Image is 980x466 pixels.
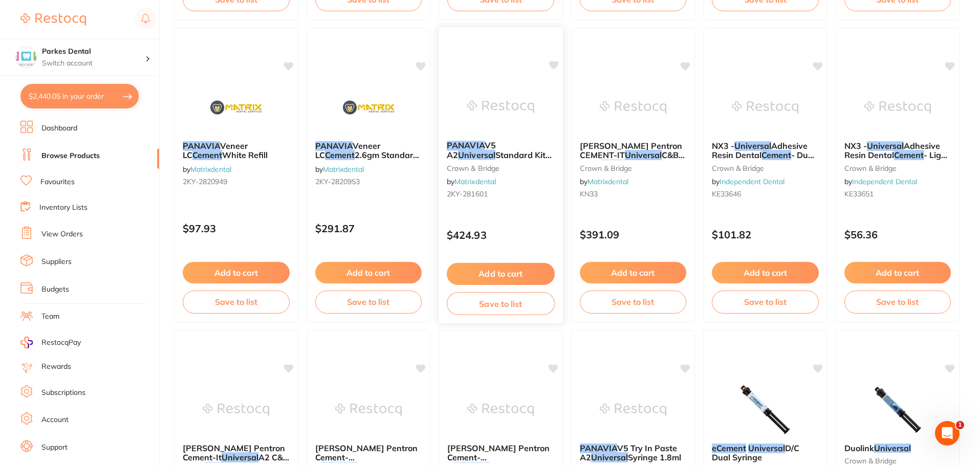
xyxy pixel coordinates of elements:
[844,164,951,172] small: crown & bridge
[844,189,874,198] span: KE33651
[315,291,422,313] button: Save to list
[42,47,145,57] h4: Parkes Dental
[712,141,819,160] b: NX3 - Universal Adhesive Resin Dental Cement - Dual Cure**BUY 3 x NX3 RECEIVE 1 x TEMP-BOND, TEMP...
[458,150,495,160] em: Universal
[580,229,687,240] p: $391.09
[467,81,534,132] img: PANAVIA V5 A2 Universal Standard Kit (4.6ml syringe)
[447,443,554,462] b: Kerr Pentron Cement-It Universal Opaque White C&B Resin Cement Refill 4ml
[315,141,422,160] b: PANAVIA Veneer LC Cement 2.6gm Standard Kit - Clear
[591,452,628,462] em: Universal
[41,151,100,161] a: Browse Products
[315,443,422,462] b: Kerr Pentron Cement-It Universal Translucent C&B Resin Cement Refill 4ml
[712,262,819,283] button: Add to cart
[335,82,402,133] img: PANAVIA Veneer LC Cement 2.6gm Standard Kit - Clear
[335,384,402,435] img: Kerr Pentron Cement-It Universal Translucent C&B Resin Cement Refill 4ml
[315,150,419,169] span: 2.6gm Standard Kit - Clear
[20,13,86,26] img: Restocq Logo
[956,421,964,429] span: 1
[41,388,85,398] a: Subscriptions
[894,150,924,160] em: Cement
[42,58,145,69] p: Switch account
[447,189,488,198] span: 2KY-281601
[183,262,290,283] button: Add to cart
[222,452,258,462] em: Universal
[732,384,798,435] img: eCement Universal D/C Dual Syringe
[20,8,86,31] a: Restocq Logo
[183,177,227,186] span: 2KY-2820949
[325,150,355,160] em: Cement
[447,263,555,285] button: Add to cart
[761,150,791,160] em: Cement
[844,262,951,283] button: Add to cart
[844,141,867,151] span: NX3 -
[600,82,666,133] img: Kerr Pentron CEMENT-IT Universal C&B Resin Cement Kit
[852,177,917,186] a: Independent Dental
[580,141,687,160] b: Kerr Pentron CEMENT-IT Universal C&B Resin Cement Kit
[447,177,496,186] span: by
[183,165,231,174] span: by
[41,123,77,134] a: Dashboard
[20,84,139,108] button: $2,440.05 in your order
[16,47,36,68] img: Parkes Dental
[580,177,628,186] span: by
[712,141,808,160] span: Adhesive Resin Dental
[20,337,33,348] img: RestocqPay
[580,189,598,198] span: KN33
[580,141,682,160] span: [PERSON_NAME] Pentron CEMENT-IT
[712,291,819,313] button: Save to list
[734,141,771,151] em: Universal
[192,150,222,160] em: Cement
[41,229,83,239] a: View Orders
[631,160,642,170] span: Kit
[467,384,534,435] img: Kerr Pentron Cement-It Universal Opaque White C&B Resin Cement Refill 4ml
[203,384,269,435] img: Kerr Pentron Cement-It Universal A2 C&B Resin Cement Refill 4ml
[315,262,422,283] button: Add to cart
[183,141,290,160] b: PANAVIA Veneer LC Cement White Refill
[315,141,380,160] span: Veneer LC
[323,165,364,174] a: Matrixdental
[183,141,220,151] em: PANAVIA
[203,82,269,133] img: PANAVIA Veneer LC Cement White Refill
[447,140,496,160] span: V5 A2
[864,82,931,133] img: NX3 - Universal Adhesive Resin Dental Cement - Light Cure**BUY 3 x NX3 RECEIVE 1 x TEMP-BOND, TEM...
[183,291,290,313] button: Save to list
[712,443,819,462] b: eCement Universal D/C Dual Syringe
[41,284,69,295] a: Budgets
[580,443,677,462] span: V5 Try In Paste A2
[39,203,88,213] a: Inventory Lists
[712,164,819,172] small: crown & bridge
[844,229,951,240] p: $56.36
[447,150,552,170] span: Standard Kit (4.6ml syringe)
[712,229,819,240] p: $101.82
[867,141,904,151] em: Universal
[580,291,687,313] button: Save to list
[183,443,290,462] b: Kerr Pentron Cement-It Universal A2 C&B Resin Cement Refill 4ml
[40,177,75,187] a: Favourites
[712,141,734,151] span: NX3 -
[315,165,364,174] span: by
[447,140,485,150] em: PANAVIA
[748,443,785,453] em: Universal
[712,189,741,198] span: KE33646
[874,443,911,453] em: Universal
[587,177,628,186] a: Matrixdental
[41,338,81,348] span: RestocqPay
[447,164,555,172] small: crown & bridge
[732,82,798,133] img: NX3 - Universal Adhesive Resin Dental Cement - Dual Cure**BUY 3 x NX3 RECEIVE 1 x TEMP-BOND, TEMP...
[844,141,940,160] span: Adhesive Resin Dental
[447,292,555,315] button: Save to list
[183,223,290,234] p: $97.93
[41,257,72,267] a: Suppliers
[580,150,685,169] span: C&B Resin
[580,443,617,453] em: PANAVIA
[864,384,931,435] img: Duolink Universal
[844,141,951,160] b: NX3 - Universal Adhesive Resin Dental Cement - Light Cure**BUY 3 x NX3 RECEIVE 1 x TEMP-BOND, TEM...
[625,150,662,160] em: Universal
[183,443,285,462] span: [PERSON_NAME] Pentron Cement-It
[720,177,785,186] a: Independent Dental
[712,443,799,462] span: D/C Dual Syringe
[20,337,81,348] a: RestocqPay
[41,362,71,372] a: Rewards
[844,177,917,186] span: by
[447,229,555,241] p: $424.93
